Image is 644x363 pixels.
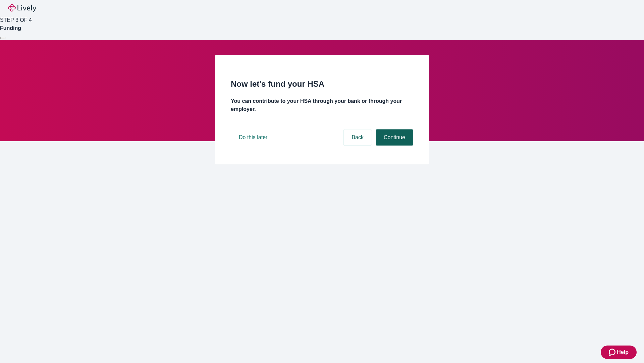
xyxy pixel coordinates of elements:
button: Continue [376,129,413,146]
button: Do this later [231,129,275,146]
svg: Zendesk support icon [609,348,617,356]
img: Lively [8,4,36,12]
button: Back [343,129,372,146]
span: Help [617,348,629,356]
button: Zendesk support iconHelp [601,346,637,359]
h4: You can contribute to your HSA through your bank or through your employer. [231,97,413,113]
h2: Now let’s fund your HSA [231,78,413,90]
